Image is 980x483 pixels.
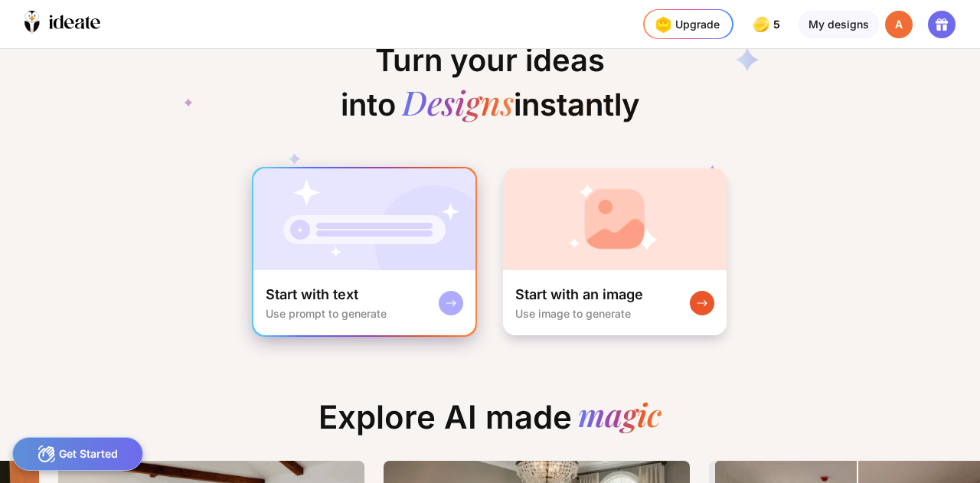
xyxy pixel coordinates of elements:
div: My designs [799,11,879,38]
span: 5 [773,18,783,31]
div: Explore AI made [306,398,674,449]
div: A [885,11,913,38]
div: magic [578,398,661,436]
img: startWithImageCardBg.jpg [503,168,727,270]
div: Start with text [266,286,358,304]
div: Start with an image [515,286,643,304]
div: Get Started [12,437,143,471]
div: Upgrade [651,12,720,37]
div: Use image to generate [515,307,631,320]
div: Use prompt to generate [266,307,387,320]
img: upgrade-nav-btn-icon.gif [651,12,675,37]
img: startWithTextCardBg.jpg [253,168,475,270]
